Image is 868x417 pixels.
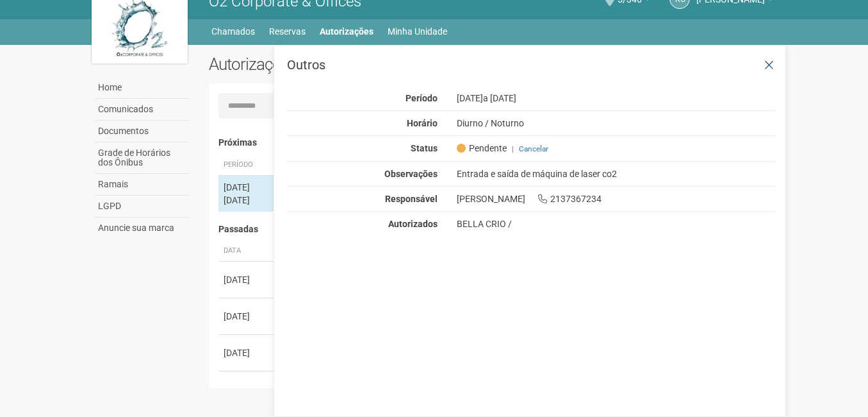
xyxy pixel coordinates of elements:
h3: Outros [287,58,776,71]
div: [DATE] [224,310,271,323]
th: Período [218,155,276,176]
th: Data [218,241,276,262]
a: Minha Unidade [388,22,447,40]
a: Anuncie sua marca [95,217,190,239]
h2: Autorizações [209,55,483,74]
a: LGPD [95,196,190,217]
div: [DATE] [224,346,271,359]
div: [DATE] [224,194,271,207]
strong: Período [405,93,438,103]
a: Chamados [211,22,255,40]
div: [DATE] [224,181,271,194]
h4: Próximas [218,138,767,148]
a: Cancelar [519,144,548,153]
div: [DATE] [224,273,271,286]
span: | [512,144,514,153]
a: Grade de Horários dos Ônibus [95,142,190,174]
a: Comunicados [95,99,190,121]
a: Home [95,77,190,99]
strong: Autorizados [388,219,438,229]
strong: Responsável [385,194,438,204]
div: [DATE] [447,92,786,104]
div: BELLA CRIO / [457,218,776,230]
div: [PERSON_NAME] 2137367234 [447,193,786,205]
div: Entrada e saída de máquina de laser co2 [447,168,786,180]
a: Reservas [269,22,306,40]
a: Documentos [95,121,190,142]
strong: Status [411,143,438,153]
strong: Horário [407,118,438,128]
strong: Observações [384,169,438,179]
h4: Passadas [218,225,767,234]
a: Autorizações [320,22,373,40]
div: Diurno / Noturno [447,117,786,129]
a: Ramais [95,174,190,196]
span: a [DATE] [483,93,516,103]
span: Pendente [457,142,507,154]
